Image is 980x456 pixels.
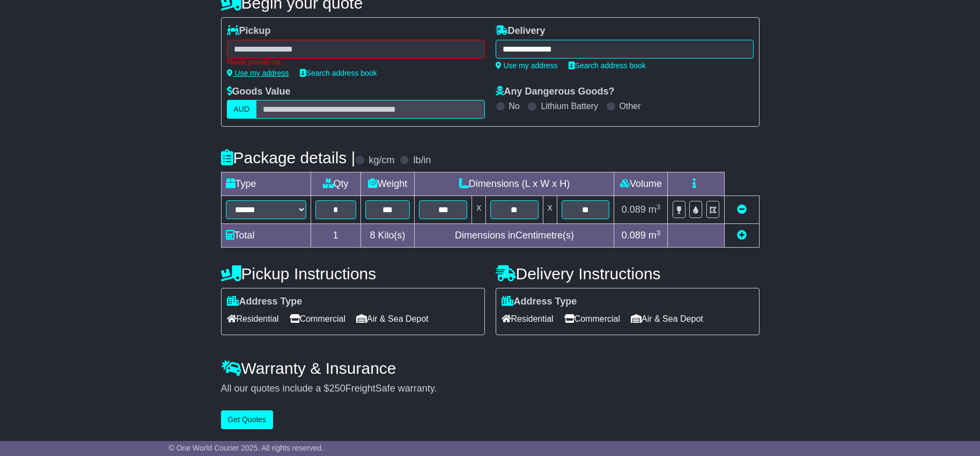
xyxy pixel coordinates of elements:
a: Add new item [737,230,747,241]
a: Search address book [569,61,646,70]
label: Address Type [502,296,577,308]
td: Qty [311,172,360,196]
td: Weight [360,172,415,196]
h4: Delivery Instructions [496,265,760,283]
div: All our quotes include a $ FreightSafe warranty. [221,383,760,395]
span: 0.089 [622,204,646,215]
td: Total [221,224,311,248]
label: No [509,101,520,111]
label: Any Dangerous Goods? [496,86,615,98]
td: Dimensions (L x W x H) [415,172,614,196]
label: Other [620,101,641,111]
span: Commercial [564,310,620,327]
span: 0.089 [622,230,646,241]
td: x [543,196,557,224]
td: 1 [311,224,360,248]
label: AUD [227,100,257,119]
a: Remove this item [737,204,747,215]
label: Goods Value [227,86,291,98]
h4: Warranty & Insurance [221,359,760,377]
span: 8 [370,230,375,241]
a: Search address book [300,69,377,77]
span: 250 [329,383,345,394]
span: Commercial [290,310,345,327]
a: Use my address [496,61,558,70]
sup: 3 [657,229,661,237]
label: Address Type [227,296,303,308]
div: Please provide city [227,59,485,66]
span: © One World Courier 2025. All rights reserved. [169,444,324,452]
td: Dimensions in Centimetre(s) [415,224,614,248]
sup: 3 [657,203,661,211]
a: Use my address [227,69,289,77]
span: Residential [227,310,279,327]
span: m [649,230,661,241]
button: Get Quotes [221,410,274,429]
td: Type [221,172,311,196]
label: Pickup [227,25,271,37]
h4: Pickup Instructions [221,265,485,283]
h4: Package details | [221,149,356,167]
label: Lithium Battery [541,101,598,111]
td: x [472,196,486,224]
span: Air & Sea Depot [631,310,703,327]
label: lb/in [413,155,431,167]
td: Volume [614,172,668,196]
label: Delivery [496,25,546,37]
td: Kilo(s) [360,224,415,248]
span: Air & Sea Depot [356,310,429,327]
span: Residential [502,310,554,327]
span: m [649,204,661,215]
label: kg/cm [369,155,394,167]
